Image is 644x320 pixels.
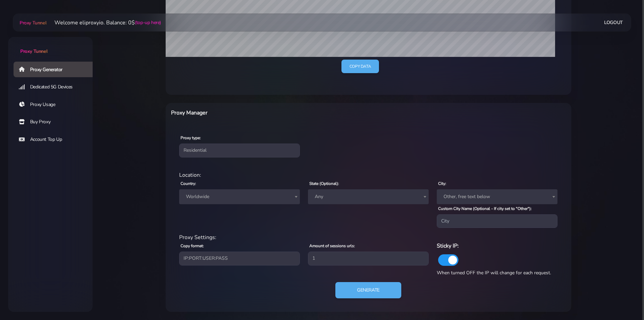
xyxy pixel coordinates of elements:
label: City: [438,180,446,187]
span: Any [312,192,425,201]
span: Worldwide [179,189,300,204]
h6: Sticky IP: [437,241,557,250]
input: City [437,214,557,228]
label: Custom City Name (Optional - If city set to "Other"): [438,206,532,212]
li: Welcome eliproxyio. Balance: 0$ [46,19,161,27]
label: Proxy type: [181,135,201,141]
div: Location: [175,171,562,179]
a: Buy Proxy [14,114,98,130]
a: Proxy Usage [14,97,98,112]
h6: Proxy Manager [171,108,398,117]
label: Country: [181,180,196,187]
button: Generate [335,282,401,298]
label: State (Optional): [309,180,339,187]
a: (top-up here) [135,19,161,26]
label: Amount of sessions urls: [309,243,355,249]
span: When turned OFF the IP will change for each request. [437,270,551,276]
a: Proxy Generator [14,62,98,77]
span: Other, free text below [441,192,553,201]
span: Other, free text below [437,189,557,204]
a: Logout [604,16,623,29]
span: Worldwide [183,192,296,201]
label: Copy format: [181,243,204,249]
a: Copy data [341,60,379,73]
span: Any [308,189,429,204]
a: Dedicated 5G Devices [14,79,98,95]
a: Proxy Tunnel [18,17,46,28]
a: Proxy Tunnel [8,37,93,55]
span: Proxy Tunnel [20,48,47,55]
span: Proxy Tunnel [20,20,46,26]
a: Account Top Up [14,132,98,147]
iframe: Webchat Widget [527,149,636,312]
div: Proxy Settings: [175,233,562,241]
